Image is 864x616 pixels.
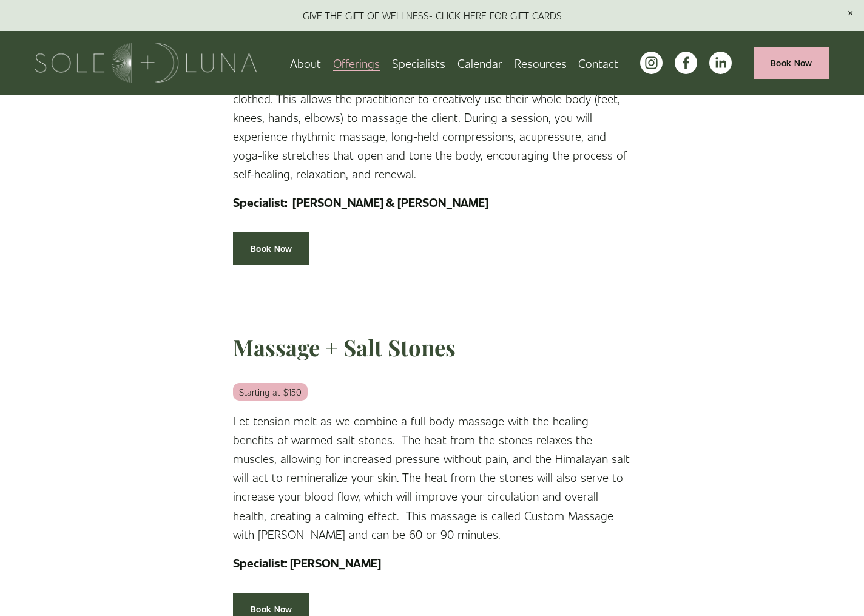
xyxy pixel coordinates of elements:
[233,232,309,265] a: Book Now
[640,52,663,74] a: instagram-unauth
[709,52,732,74] a: LinkedIn
[35,43,257,83] img: Sole + Luna
[515,53,567,72] span: Resources
[578,52,618,73] a: Contact
[333,52,380,73] a: folder dropdown
[233,333,630,362] h3: Massage + Salt Stones
[233,70,630,183] p: Traditional Thai bodywork is typically done on a padded mat on the floor fully clothed. This allo...
[515,52,567,73] a: folder dropdown
[233,411,630,543] p: Let tension melt as we combine a full body massage with the healing benefits of warmed salt stone...
[233,383,308,401] em: Starting at $150
[392,52,445,73] a: Specialists
[233,194,488,210] strong: Specialist: [PERSON_NAME] & [PERSON_NAME]
[457,52,502,73] a: Calendar
[754,47,830,79] a: Book Now
[333,53,380,72] span: Offerings
[675,52,697,74] a: facebook-unauth
[233,555,381,570] strong: Specialist: [PERSON_NAME]
[290,52,321,73] a: About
